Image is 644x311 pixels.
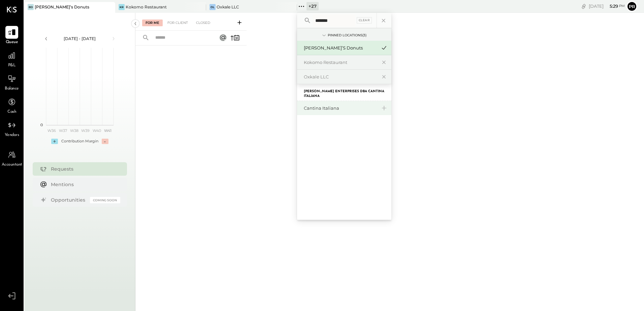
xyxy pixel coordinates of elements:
[0,49,23,69] a: P&L
[0,26,23,45] a: Queue
[92,128,101,133] text: W40
[59,128,67,133] text: W37
[0,72,23,92] a: Balance
[0,119,23,138] a: Vendors
[2,162,22,168] span: Accountant
[51,181,117,188] div: Mentions
[51,166,117,172] div: Requests
[5,132,19,138] span: Vendors
[164,20,191,26] div: For Client
[304,45,377,51] div: [PERSON_NAME]’s Donuts
[119,4,125,10] div: KR
[61,139,98,144] div: Contribution Margin
[217,4,239,10] div: Oxkale LLC
[35,4,89,10] div: [PERSON_NAME]’s Donuts
[357,17,372,24] div: Clear
[580,3,587,10] div: copy link
[126,4,167,10] div: Kokomo Restaurant
[142,20,163,26] div: For Me
[51,139,58,144] div: +
[307,2,319,10] div: + 27
[304,74,377,80] div: Oxkale LLC
[210,4,216,10] div: OL
[304,105,377,111] div: Cantina Italiana
[47,128,56,133] text: W36
[7,109,16,115] span: Cash
[0,96,23,115] a: Cash
[51,197,87,203] div: Opportunities
[102,139,108,144] div: -
[70,128,78,133] text: W38
[328,33,366,38] div: Pinned Locations ( 3 )
[304,59,377,66] div: Kokomo Restaurant
[81,128,90,133] text: W39
[0,148,23,168] a: Accountant
[5,86,19,92] span: Balance
[626,1,637,12] button: Pr
[193,20,214,26] div: Closed
[304,89,386,99] label: [PERSON_NAME] Enterprises DBA Cantina Italiana
[51,36,108,41] div: [DATE] - [DATE]
[40,123,43,127] text: 0
[6,39,18,45] span: Queue
[589,3,625,9] div: [DATE]
[28,4,34,10] div: BD
[8,63,16,69] span: P&L
[90,197,120,203] div: Coming Soon
[104,128,111,133] text: W41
